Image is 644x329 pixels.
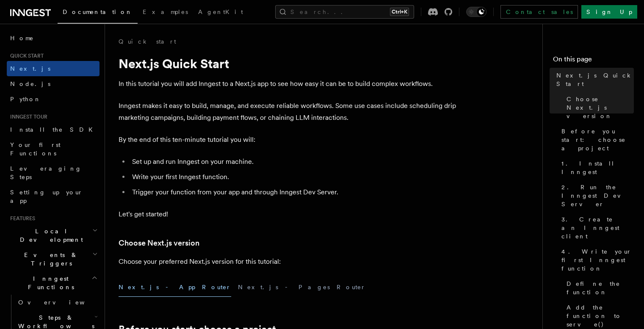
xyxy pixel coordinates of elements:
[561,183,634,208] span: 2. Run the Inngest Dev Server
[7,61,100,76] a: Next.js
[143,8,188,15] span: Examples
[581,5,637,19] a: Sign Up
[390,8,409,16] kbd: Ctrl+K
[567,303,634,329] span: Add the function to serve()
[119,256,457,268] p: Choose your preferred Next.js version for this tutorial:
[7,247,100,271] button: Events & Triggers
[58,3,138,24] a: Documentation
[7,274,91,291] span: Inngest Functions
[7,185,100,208] a: Setting up your app
[130,156,457,168] li: Set up and run Inngest on your machine.
[558,244,634,276] a: 4. Write your first Inngest function
[561,127,634,152] span: Before you start: choose a project
[7,30,100,46] a: Home
[7,113,47,120] span: Inngest tour
[10,96,41,102] span: Python
[10,189,83,204] span: Setting up your app
[553,68,634,91] a: Next.js Quick Start
[119,208,457,220] p: Let's get started!
[558,180,634,212] a: 2. Run the Inngest Dev Server
[561,215,634,241] span: 3. Create an Inngest client
[130,171,457,183] li: Write your first Inngest function.
[10,80,50,87] span: Node.js
[119,134,457,146] p: By the end of this ten-minute tutorial you will:
[7,91,100,107] a: Python
[275,5,414,19] button: Search...Ctrl+K
[7,215,35,222] span: Features
[466,7,486,17] button: Toggle dark mode
[119,100,457,124] p: Inngest makes it easy to build, manage, and execute reliable workflows. Some use cases include sc...
[7,271,100,295] button: Inngest Functions
[558,124,634,156] a: Before you start: choose a project
[18,299,105,306] span: Overview
[7,224,100,247] button: Local Development
[500,5,578,19] a: Contact sales
[561,247,634,273] span: 4. Write your first Inngest function
[138,3,193,23] a: Examples
[563,91,634,124] a: Choose Next.js version
[193,3,248,23] a: AgentKit
[7,161,100,185] a: Leveraging Steps
[238,278,366,297] button: Next.js - Pages Router
[556,71,634,88] span: Next.js Quick Start
[119,78,457,90] p: In this tutorial you will add Inngest to a Next.js app to see how easy it can be to build complex...
[119,37,176,46] a: Quick start
[10,126,98,133] span: Install the SDK
[567,95,634,120] span: Choose Next.js version
[119,278,231,297] button: Next.js - App Router
[130,186,457,198] li: Trigger your function from your app and through Inngest Dev Server.
[10,34,34,42] span: Home
[7,122,100,137] a: Install the SDK
[563,276,634,300] a: Define the function
[10,141,61,157] span: Your first Functions
[15,295,100,310] a: Overview
[7,227,92,244] span: Local Development
[119,56,457,71] h1: Next.js Quick Start
[553,54,634,68] h4: On this page
[10,165,82,180] span: Leveraging Steps
[7,76,100,91] a: Node.js
[7,251,92,268] span: Events & Triggers
[10,65,50,72] span: Next.js
[7,137,100,161] a: Your first Functions
[561,159,634,176] span: 1. Install Inngest
[558,212,634,244] a: 3. Create an Inngest client
[198,8,243,15] span: AgentKit
[567,279,634,296] span: Define the function
[7,53,44,59] span: Quick start
[119,237,199,249] a: Choose Next.js version
[558,156,634,180] a: 1. Install Inngest
[63,8,133,15] span: Documentation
